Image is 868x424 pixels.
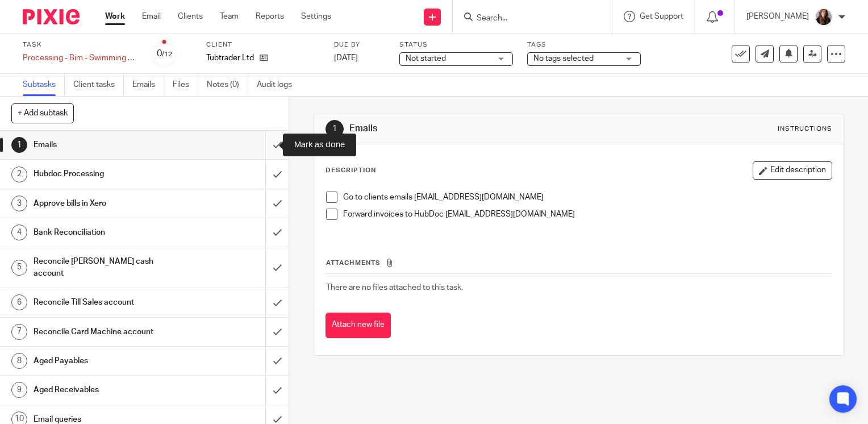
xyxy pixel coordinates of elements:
div: 6 [11,294,27,310]
h1: Emails [349,123,603,135]
label: Due by [334,40,385,49]
span: No tags selected [533,55,594,63]
label: Status [399,40,513,49]
div: Processing - Bim - Swimming Pool &amp; Spa [23,52,136,64]
button: + Add subtask [11,103,74,123]
a: Reports [256,11,284,22]
div: 1 [325,120,344,138]
a: Settings [301,11,331,22]
span: There are no files attached to this task. [326,284,463,292]
input: Search [475,14,578,24]
a: Emails [132,74,164,96]
div: 8 [11,353,27,369]
button: Attach new file [325,313,391,338]
img: IMG_0011.jpg [815,8,833,26]
a: Email [142,11,161,22]
h1: Aged Payables [34,352,181,369]
span: Not started [406,55,446,63]
a: Team [220,11,239,22]
p: [PERSON_NAME] [746,11,809,22]
div: 0 [157,47,172,60]
a: Notes (0) [207,74,248,96]
div: 7 [11,324,27,340]
div: 1 [11,137,27,153]
h1: Hubdoc Processing [34,165,181,182]
div: 2 [11,167,27,182]
span: [DATE] [334,54,358,62]
h1: Aged Receivables [34,381,181,398]
div: 9 [11,382,27,398]
a: Work [105,11,125,22]
a: Client tasks [73,74,124,96]
p: Description [325,166,376,175]
h1: Reconcile Card Machine account [34,323,181,340]
button: Edit description [753,161,832,180]
div: Processing - Bim - Swimming Pool & Spa [23,52,136,64]
p: Tubtrader Ltd [206,52,254,64]
div: 4 [11,225,27,240]
div: 5 [11,260,27,276]
label: Tags [527,40,641,49]
h1: Approve bills in Xero [34,195,181,212]
div: Instructions [778,124,832,134]
span: Attachments [326,260,381,266]
a: Audit logs [257,74,301,96]
h1: Emails [34,136,181,153]
a: Files [173,74,198,96]
p: Go to clients emails [EMAIL_ADDRESS][DOMAIN_NAME] [343,192,832,203]
a: Clients [178,11,203,22]
h1: Reconcile Till Sales account [34,294,181,311]
h1: Reconcile [PERSON_NAME] cash account [34,253,181,282]
a: Subtasks [23,74,65,96]
img: Pixie [23,9,80,24]
label: Task [23,40,136,49]
div: 3 [11,196,27,211]
label: Client [206,40,320,49]
p: Forward invoices to HubDoc [EMAIL_ADDRESS][DOMAIN_NAME] [343,209,832,220]
small: /12 [162,51,172,57]
span: Get Support [640,13,683,20]
h1: Bank Reconciliation [34,224,181,241]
